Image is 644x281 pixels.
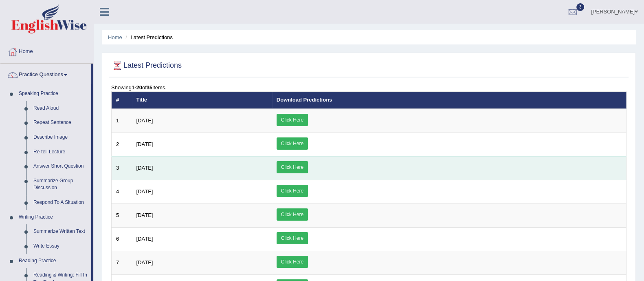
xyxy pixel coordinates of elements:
[112,109,132,133] td: 1
[30,239,91,254] a: Write Essay
[147,84,152,91] b: 35
[112,251,132,274] td: 7
[576,3,585,11] span: 3
[30,195,91,210] a: Respond To A Situation
[136,165,153,171] span: [DATE]
[111,84,626,91] div: Showing of items.
[112,92,132,109] th: #
[111,60,182,72] h2: Latest Predictions
[30,101,91,116] a: Read Aloud
[136,212,153,218] span: [DATE]
[136,188,153,195] span: [DATE]
[123,33,173,41] li: Latest Predictions
[15,86,91,101] a: Speaking Practice
[277,256,308,268] a: Click Here
[136,259,153,266] span: [DATE]
[277,161,308,173] a: Click Here
[112,156,132,180] td: 3
[30,115,91,130] a: Repeat Sentence
[136,236,153,242] span: [DATE]
[112,204,132,227] td: 5
[112,180,132,204] td: 4
[30,174,91,195] a: Summarize Group Discussion
[108,34,122,40] a: Home
[277,208,308,221] a: Click Here
[112,133,132,156] td: 2
[0,40,93,61] a: Home
[15,210,91,225] a: Writing Practice
[277,232,308,244] a: Click Here
[30,145,91,159] a: Re-tell Lecture
[277,114,308,126] a: Click Here
[277,185,308,197] a: Click Here
[0,64,91,84] a: Practice Questions
[132,84,142,91] b: 1-20
[272,92,626,109] th: Download Predictions
[277,137,308,150] a: Click Here
[136,141,153,147] span: [DATE]
[132,92,272,109] th: Title
[112,227,132,251] td: 6
[15,254,91,268] a: Reading Practice
[30,130,91,145] a: Describe Image
[30,224,91,239] a: Summarize Written Text
[30,159,91,174] a: Answer Short Question
[136,117,153,124] span: [DATE]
